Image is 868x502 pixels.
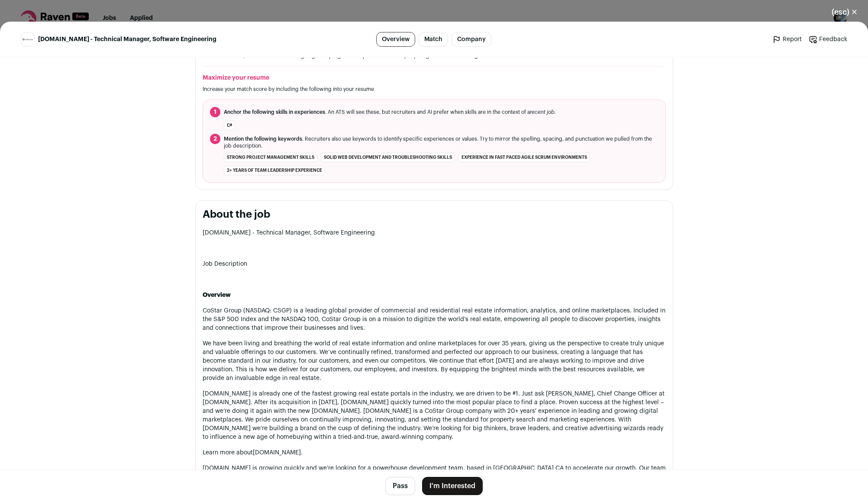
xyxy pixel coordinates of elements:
[419,32,448,47] a: Match
[203,306,666,332] p: CoStar Group (NASDAQ: CSGP) is a leading global provider of commercial and residential real estat...
[321,153,455,162] li: Solid web development and troubleshooting skills
[224,135,658,149] span: . Recruiters also use keywords to identify specific experiences or values. Try to mirror the spel...
[224,136,302,142] span: Mention the following keywords
[203,339,666,383] p: We have been living and breathing the world of real estate information and online marketplaces fo...
[452,32,491,47] a: Company
[210,107,220,117] span: 1
[530,109,556,115] i: recent job.
[458,153,590,162] li: Experience in fast paced Agile Scrum environments
[203,208,666,222] h2: About the job
[224,109,325,115] span: Anchor the following skills in experiences
[203,464,666,499] p: [DOMAIN_NAME] is growing quickly and we’re looking for a powerhouse development team, based in [G...
[203,292,231,298] strong: Overview
[224,121,235,130] li: C#
[385,477,415,495] button: Pass
[772,35,802,44] a: Report
[21,33,34,46] img: 73ae492a1318553dbfae44ba800eae2386c1434fca296b1036e3c6e37966fdf3.jpg
[203,448,666,457] p: Learn more about .
[203,228,666,237] p: [DOMAIN_NAME] - Technical Manager, Software Engineering
[376,32,415,47] a: Overview
[203,260,666,268] p: Job Description
[203,389,666,441] p: [DOMAIN_NAME] is already one of the fastest growing real estate portals in the industry, we are d...
[203,86,666,93] p: Increase your match score by including the following into your resume
[821,3,868,22] button: Close modal
[422,477,483,495] button: I'm Interested
[38,35,216,44] span: [DOMAIN_NAME] - Technical Manager, Software Engineering
[210,134,220,144] span: 2
[224,109,556,116] span: . An ATS will see these, but recruiters and AI prefer when skills are in the context of a
[224,153,317,162] li: Strong project management skills
[253,450,301,456] a: [DOMAIN_NAME]
[224,166,325,175] li: 2+ years of team leadership experience
[203,74,666,82] h2: Maximize your resume
[809,35,847,44] a: Feedback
